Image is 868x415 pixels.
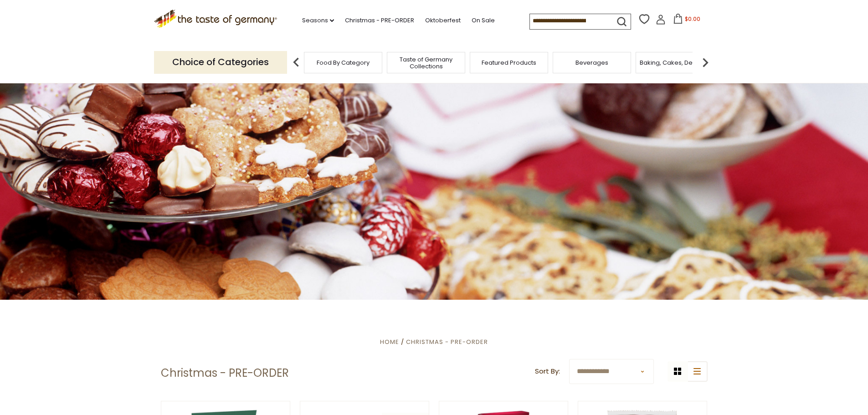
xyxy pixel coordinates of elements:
[390,56,462,70] a: Taste of Germany Collections
[161,366,289,380] h1: Christmas - PRE-ORDER
[696,53,714,72] img: next arrow
[482,59,536,66] a: Featured Products
[472,15,495,26] a: On Sale
[345,15,414,26] a: Christmas - PRE-ORDER
[685,15,700,23] span: $0.00
[575,59,608,66] a: Beverages
[535,366,560,377] label: Sort By:
[302,15,334,26] a: Seasons
[380,338,399,346] a: Home
[640,59,710,66] a: Baking, Cakes, Desserts
[425,15,461,26] a: Oktoberfest
[154,51,287,73] p: Choice of Categories
[287,53,305,72] img: previous arrow
[317,59,370,66] a: Food By Category
[406,338,488,346] a: Christmas - PRE-ORDER
[668,14,706,27] button: $0.00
